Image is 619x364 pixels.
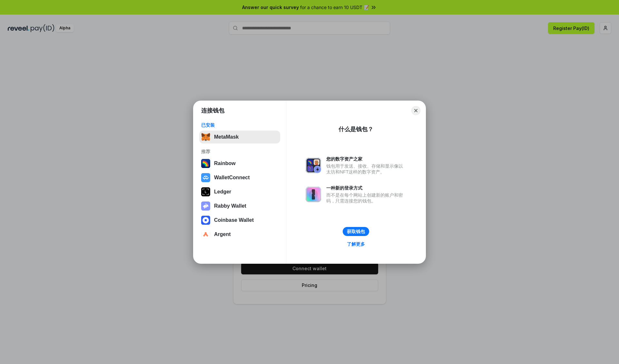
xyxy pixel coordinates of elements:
[326,163,406,175] div: 钱包用于发送、接收、存储和显示像以太坊和NFT这样的数字资产。
[214,189,231,195] div: Ledger
[199,171,280,184] button: WalletConnect
[347,241,365,247] div: 了解更多
[306,158,321,173] img: svg+xml,%3Csvg%20xmlns%3D%22http%3A%2F%2Fwww.w3.org%2F2000%2Fsvg%22%20fill%3D%22none%22%20viewBox...
[199,157,280,170] button: Rainbow
[326,192,406,204] div: 而不是在每个网站上创建新的账户和密码，只需连接您的钱包。
[201,149,278,154] div: 推荐
[214,134,239,140] div: MetaMask
[339,125,373,133] div: 什么是钱包？
[201,122,278,128] div: 已安装
[201,173,210,182] img: svg+xml,%3Csvg%20width%3D%2228%22%20height%3D%2228%22%20viewBox%3D%220%200%2028%2028%22%20fill%3D...
[201,133,210,142] img: svg+xml,%3Csvg%20fill%3D%22none%22%20height%3D%2233%22%20viewBox%3D%220%200%2035%2033%22%20width%...
[201,216,210,225] img: svg+xml,%3Csvg%20width%3D%2228%22%20height%3D%2228%22%20viewBox%3D%220%200%2028%2028%22%20fill%3D...
[214,175,250,181] div: WalletConnect
[201,230,210,239] img: svg+xml,%3Csvg%20width%3D%2228%22%20height%3D%2228%22%20viewBox%3D%220%200%2028%2028%22%20fill%3D...
[201,187,210,196] img: svg+xml,%3Csvg%20xmlns%3D%22http%3A%2F%2Fwww.w3.org%2F2000%2Fsvg%22%20width%3D%2228%22%20height%3...
[199,214,280,227] button: Coinbase Wallet
[214,231,231,237] div: Argent
[214,203,246,209] div: Rabby Wallet
[411,106,420,115] button: Close
[343,240,369,248] a: 了解更多
[199,200,280,212] button: Rabby Wallet
[199,185,280,198] button: Ledger
[199,228,280,241] button: Argent
[306,187,321,202] img: svg+xml,%3Csvg%20xmlns%3D%22http%3A%2F%2Fwww.w3.org%2F2000%2Fsvg%22%20fill%3D%22none%22%20viewBox...
[343,227,369,236] button: 获取钱包
[326,156,406,162] div: 您的数字资产之家
[214,161,236,166] div: Rainbow
[201,107,224,114] h1: 连接钱包
[199,131,280,143] button: MetaMask
[326,185,406,191] div: 一种新的登录方式
[201,202,210,211] img: svg+xml,%3Csvg%20xmlns%3D%22http%3A%2F%2Fwww.w3.org%2F2000%2Fsvg%22%20fill%3D%22none%22%20viewBox...
[201,159,210,168] img: svg+xml,%3Csvg%20width%3D%22120%22%20height%3D%22120%22%20viewBox%3D%220%200%20120%20120%22%20fil...
[347,229,365,234] div: 获取钱包
[214,217,254,223] div: Coinbase Wallet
